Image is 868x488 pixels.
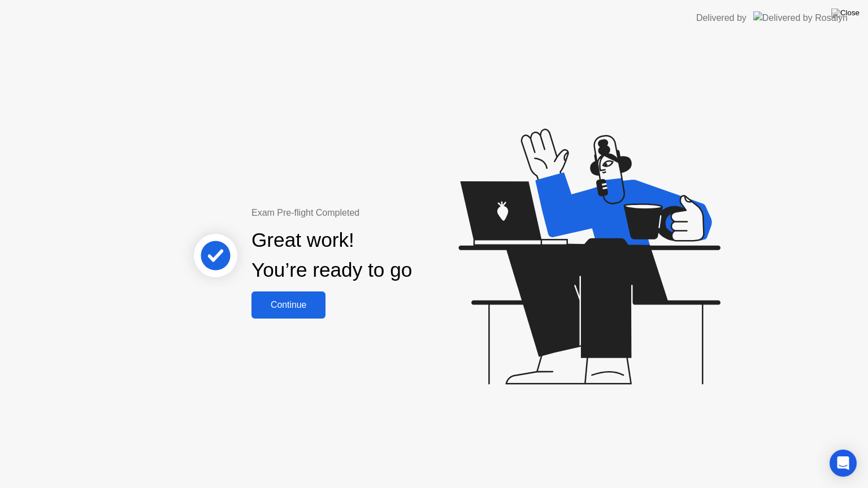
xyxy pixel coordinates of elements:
[251,291,325,319] button: Continue
[753,11,848,24] img: Delivered by Rosalyn
[251,225,412,285] div: Great work! You’re ready to go
[831,8,860,18] img: Close
[255,300,322,310] div: Continue
[696,11,747,25] div: Delivered by
[251,206,485,220] div: Exam Pre-flight Completed
[830,450,857,477] div: Open Intercom Messenger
